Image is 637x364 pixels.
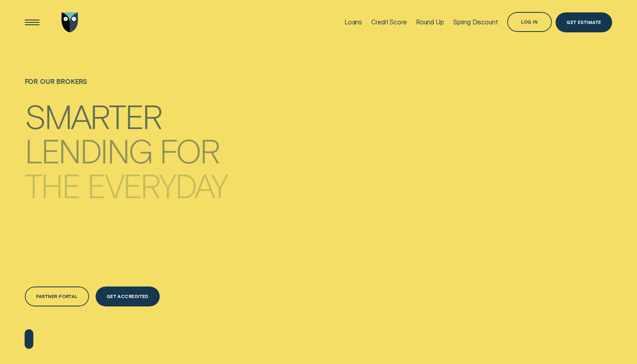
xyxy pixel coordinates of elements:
div: lending [25,135,152,166]
div: everyday [87,169,227,201]
a: Partner Portal [25,286,89,306]
button: Log in [507,12,552,32]
h1: For Our Brokers [25,77,227,97]
div: Spring Discount [453,18,498,26]
h4: Smarter lending for the everyday Aussie [25,95,227,220]
button: Open Menu [22,12,42,32]
img: Wisr [62,12,78,32]
div: Loans [344,18,362,26]
div: Smarter [25,100,162,131]
a: Get Accredited [96,286,160,306]
div: the [25,169,80,201]
div: for [159,135,219,166]
a: Get Estimate [555,12,612,32]
div: Round Up [416,18,444,26]
div: Credit Score [371,18,406,26]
